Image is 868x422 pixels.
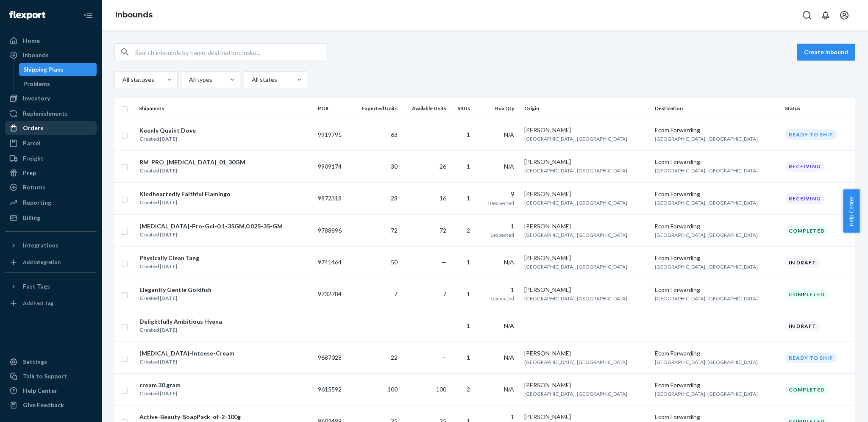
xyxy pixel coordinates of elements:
[524,232,627,238] span: [GEOGRAPHIC_DATA], [GEOGRAPHIC_DATA]
[655,254,778,262] div: Ecom Forwarding
[314,182,351,215] td: 9872318
[440,163,446,170] span: 26
[5,152,97,165] a: Freight
[441,258,446,266] span: —
[314,150,351,182] td: 9909174
[139,294,211,303] div: Created [DATE]
[314,98,351,119] th: PO#
[318,322,323,329] span: —
[477,98,521,119] th: Box Qty
[80,7,97,24] button: Close Navigation
[23,300,53,307] div: Add Fast Tag
[524,322,529,329] span: —
[480,189,514,199] div: 9
[136,98,314,119] th: Shipments
[504,258,514,266] span: N/A
[443,290,446,297] span: 7
[785,129,837,140] div: Ready to ship
[23,124,43,132] div: Orders
[490,232,514,238] span: 1 expected
[387,386,398,393] span: 100
[314,342,351,374] td: 9687028
[524,295,627,302] span: [GEOGRAPHIC_DATA], [GEOGRAPHIC_DATA]
[655,349,778,358] div: Ecom Forwarding
[5,398,97,412] button: Give Feedback
[139,349,234,358] div: [MEDICAL_DATA]-Intense-Cream
[391,354,398,361] span: 22
[655,136,758,142] span: [GEOGRAPHIC_DATA], [GEOGRAPHIC_DATA]
[139,230,283,239] div: Created [DATE]
[139,135,196,143] div: Created [DATE]
[139,326,222,334] div: Created [DATE]
[817,7,834,24] button: Open notifications
[785,193,824,204] div: Receiving
[314,278,351,310] td: 9732784
[5,166,97,180] a: Prep
[655,295,758,302] span: [GEOGRAPHIC_DATA], [GEOGRAPHIC_DATA]
[23,241,58,250] div: Integrations
[467,386,470,393] span: 2
[480,222,514,230] div: 1
[524,391,627,397] span: [GEOGRAPHIC_DATA], [GEOGRAPHIC_DATA]
[139,190,231,198] div: Kindheartedly Faithful Flamingo
[394,290,398,297] span: 7
[441,354,446,361] span: —
[655,322,660,329] span: —
[23,139,41,147] div: Parcel
[5,297,97,310] a: Add Fast Tag
[487,200,514,206] span: 10 expected
[655,286,778,294] div: Ecom Forwarding
[391,227,398,234] span: 72
[467,227,470,234] span: 2
[655,200,758,206] span: [GEOGRAPHIC_DATA], [GEOGRAPHIC_DATA]
[504,163,514,170] span: N/A
[23,109,68,118] div: Replenishments
[23,358,47,366] div: Settings
[655,232,758,238] span: [GEOGRAPHIC_DATA], [GEOGRAPHIC_DATA]
[391,194,398,202] span: 28
[441,322,446,329] span: —
[314,247,351,278] td: 9741464
[843,189,860,233] button: Help Center
[524,222,648,230] div: [PERSON_NAME]
[108,3,159,28] ol: breadcrumbs
[655,413,778,421] div: Ecom Forwarding
[23,401,64,409] div: Give Feedback
[785,257,820,268] div: In draft
[5,92,97,105] a: Inventory
[521,98,651,119] th: Origin
[524,200,627,206] span: [GEOGRAPHIC_DATA], [GEOGRAPHIC_DATA]
[139,358,234,366] div: Created [DATE]
[785,161,824,172] div: Receiving
[490,295,514,302] span: 1 expected
[23,80,50,88] div: Problems
[524,158,648,166] div: [PERSON_NAME]
[5,180,97,194] a: Returns
[122,75,122,84] input: All statuses
[467,194,470,202] span: 1
[467,322,470,329] span: 1
[23,169,36,177] div: Prep
[19,63,97,76] a: Shipping Plans
[5,255,97,269] a: Add Integration
[480,413,514,421] div: 1
[23,198,51,207] div: Reporting
[5,211,97,225] a: Billing
[115,10,153,19] a: Inbounds
[5,384,97,397] a: Help Center
[440,227,446,234] span: 72
[23,214,40,222] div: Billing
[524,254,648,262] div: [PERSON_NAME]
[524,190,648,198] div: [PERSON_NAME]
[524,286,648,294] div: [PERSON_NAME]
[139,222,283,230] div: [MEDICAL_DATA]-Pro-Gel-0.1-35GM,0.025-35-GM
[655,222,778,230] div: Ecom Forwarding
[391,258,398,266] span: 50
[655,158,778,166] div: Ecom Forwarding
[314,374,351,405] td: 9615592
[139,158,245,167] div: BM_PRO_[MEDICAL_DATA]_01_30GM
[9,11,45,19] img: Flexport logo
[504,386,514,393] span: N/A
[798,7,815,24] button: Open Search Box
[5,355,97,369] a: Settings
